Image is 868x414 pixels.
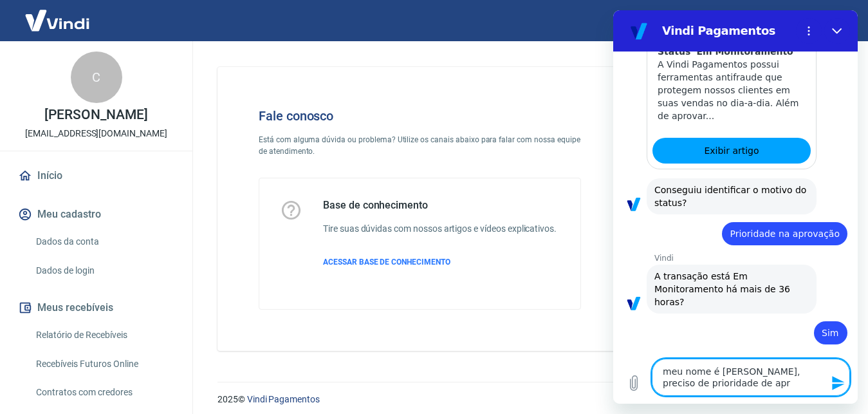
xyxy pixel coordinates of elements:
p: [EMAIL_ADDRESS][DOMAIN_NAME] [25,127,167,140]
h4: Fale conosco [259,108,581,124]
div: C [71,52,122,103]
button: Meus recebíveis [15,294,177,322]
a: Recebíveis Futuros Online [31,351,177,377]
h5: Base de conhecimento [323,199,557,212]
a: Contratos com credores [31,379,177,406]
p: [PERSON_NAME] [44,108,147,122]
a: Vindi Pagamentos [247,394,320,404]
button: Sair [806,9,853,33]
a: ACESSAR BASE DE CONHECIMENTO [323,256,557,268]
a: Dados da conta [31,229,177,255]
a: Início [15,162,177,190]
h6: Tire suas dúvidas com nossos artigos e vídeos explicativos. [323,222,557,236]
img: Vindi [15,1,99,40]
img: Fale conosco [611,88,807,259]
span: ACESSAR BASE DE CONHECIMENTO [323,258,450,267]
p: Está com alguma dúvida ou problema? Utilize os canais abaixo para falar com nossa equipe de atend... [259,134,581,157]
a: Dados de login [31,258,177,284]
a: Relatório de Recebíveis [31,322,177,348]
iframe: Janela de mensagens [613,10,858,404]
p: 2025 © [217,393,837,406]
button: Meu cadastro [15,200,177,229]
